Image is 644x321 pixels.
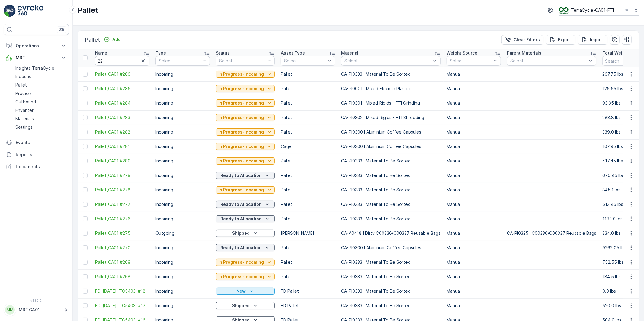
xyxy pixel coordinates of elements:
[218,71,264,77] p: In Progress-Incoming
[155,303,210,309] p: Incoming
[216,143,275,150] button: In Progress-Incoming
[341,100,441,106] p: CA-PI0301 I Mixed Rigids - FTI Grinding
[447,143,501,149] p: Manual
[447,86,501,92] p: Manual
[218,143,264,149] p: In Progress-Incoming
[95,172,149,178] a: Pallet_CA01 #279
[219,58,265,64] p: Select
[216,157,275,165] button: In Progress-Incoming
[216,302,275,309] button: Shipped
[281,216,335,222] p: Pallet
[95,216,149,222] a: Pallet_CA01 #276
[13,89,69,98] a: Process
[447,129,501,135] p: Manual
[281,230,335,236] p: [PERSON_NAME]
[341,129,441,135] p: CA-PI0300 I Aluminium Coffee Capsules
[85,36,100,44] p: Pallet
[155,129,210,135] p: Incoming
[95,303,149,309] span: FD, [DATE], TC5403, #17
[216,244,275,251] button: Ready to Allocation
[447,245,501,251] p: Manual
[83,86,88,91] div: Toggle Row Selected
[78,5,98,15] p: Pallet
[510,58,587,64] p: Select
[4,137,69,149] a: Events
[4,40,69,52] button: Operations
[16,140,66,146] p: Events
[15,82,27,88] p: Pallet
[83,231,88,236] div: Toggle Row Selected
[218,100,264,106] p: In Progress-Incoming
[13,123,69,131] a: Settings
[216,114,275,121] button: In Progress-Incoming
[95,245,149,251] a: Pallet_CA01 #270
[281,201,335,207] p: Pallet
[95,143,149,149] a: Pallet_CA01 #281
[447,50,477,56] p: Weight Source
[155,115,210,121] p: Incoming
[218,115,264,121] p: In Progress-Incoming
[341,71,441,77] p: CA-PI0333 I Material To Be Sorted
[13,98,69,106] a: Outbound
[220,216,262,222] p: Ready to Allocation
[341,245,441,251] p: CA-PI0300 I Aluminium Coffee Capsules
[95,230,149,236] span: Pallet_CA01 #275
[15,124,33,130] p: Settings
[155,216,210,222] p: Incoming
[341,201,441,207] p: CA-PI0333 I Material To Be Sorted
[16,152,66,158] p: Reports
[95,274,149,280] a: Pallet_CA01 #268
[155,259,210,265] p: Incoming
[559,7,569,14] img: TC_BVHiTW6.png
[281,187,335,193] p: Pallet
[4,304,69,316] button: MMMRF.CA01
[16,164,66,170] p: Documents
[218,259,264,265] p: In Progress-Incoming
[216,71,275,78] button: In Progress-Incoming
[218,158,264,164] p: In Progress-Incoming
[216,85,275,92] button: In Progress-Incoming
[95,201,149,207] a: Pallet_CA01 #277
[284,58,326,64] p: Select
[112,36,121,42] p: Add
[616,8,631,13] p: ( -05:00 )
[159,58,200,64] p: Select
[281,158,335,164] p: Pallet
[218,187,264,193] p: In Progress-Incoming
[59,27,65,32] p: ⌘B
[95,86,149,92] a: Pallet_CA01 #285
[13,115,69,123] a: Materials
[83,274,88,279] div: Toggle Row Selected
[281,274,335,280] p: Pallet
[155,201,210,207] p: Incoming
[83,260,88,265] div: Toggle Row Selected
[95,303,149,309] a: FD, Aug 27, 2025, TC5403, #17
[281,100,335,106] p: Pallet
[83,101,88,105] div: Toggle Row Selected
[4,299,69,302] span: v 1.50.2
[4,52,69,64] button: MRF
[83,245,88,250] div: Toggle Row Selected
[16,43,57,49] p: Operations
[447,303,501,309] p: Manual
[602,50,629,56] p: Total Weight
[83,216,88,221] div: Toggle Row Selected
[155,143,210,149] p: Incoming
[83,289,88,294] div: Toggle Row Selected
[83,303,88,308] div: Toggle Row Selected
[95,129,149,135] span: Pallet_CA01 #282
[4,149,69,161] a: Reports
[4,5,16,17] img: logo
[216,128,275,136] button: In Progress-Incoming
[216,99,275,107] button: In Progress-Incoming
[83,72,88,77] div: Toggle Row Selected
[95,259,149,265] span: Pallet_CA01 #269
[95,50,107,56] p: Name
[155,71,210,77] p: Incoming
[95,158,149,164] a: Pallet_CA01 #280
